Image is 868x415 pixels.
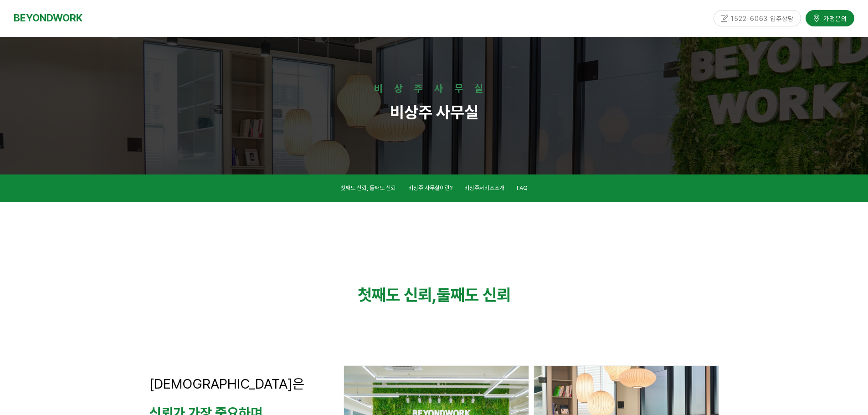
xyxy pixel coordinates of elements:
[437,285,511,305] strong: 둘째도 신뢰
[464,183,504,195] a: 비상주서비스소개
[408,184,452,191] span: 비상주 사무실이란?
[408,183,452,195] a: 비상주 사무실이란?
[14,10,82,26] a: BEYONDWORK
[464,184,504,191] span: 비상주서비스소개
[149,375,304,392] span: [DEMOGRAPHIC_DATA]은
[517,183,528,195] a: FAQ
[517,184,528,191] span: FAQ
[340,183,396,195] a: 첫째도 신뢰, 둘째도 신뢰
[821,13,847,22] span: 가맹문의
[374,82,494,94] strong: 비상주사무실
[358,285,437,305] strong: 첫째도 신뢰,
[806,9,854,25] a: 가맹문의
[390,102,478,122] strong: 비상주 사무실
[340,184,396,191] span: 첫째도 신뢰, 둘째도 신뢰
